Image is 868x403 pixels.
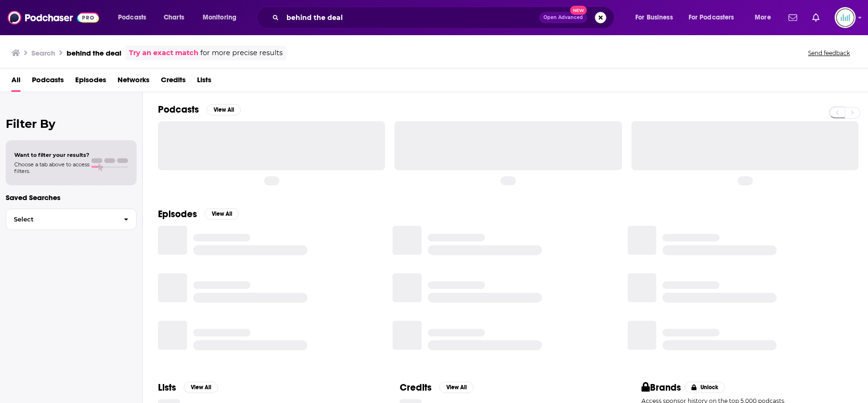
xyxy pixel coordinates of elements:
a: Try an exact match [129,48,198,58]
button: Send feedback [805,49,853,57]
img: User Profile [835,7,856,28]
span: Select [6,216,116,222]
h3: behind the deal [67,48,121,58]
h2: Lists [158,382,176,393]
img: Podchaser - Follow, Share and Rate Podcasts [8,9,99,27]
button: Select [6,209,137,230]
a: All [11,72,20,92]
button: View All [439,382,473,393]
p: Saved Searches [6,193,137,202]
button: View All [205,208,239,220]
button: open menu [682,10,748,25]
a: EpisodesView All [158,208,239,220]
button: Unlock [685,382,725,393]
h2: Filter By [6,117,137,131]
h2: Brands [641,382,681,393]
a: Lists [197,72,211,92]
span: For Business [635,11,673,24]
a: Charts [158,10,190,25]
span: More [755,11,771,24]
a: Show notifications dropdown [809,10,823,26]
h3: Search [31,48,55,58]
span: Want to filter your results? [14,152,89,158]
button: open menu [196,10,249,25]
input: Search podcasts, credits, & more... [283,10,539,25]
a: Networks [118,72,149,92]
div: Search podcasts, credits, & more... [266,7,623,29]
h2: Podcasts [158,104,199,115]
span: Charts [164,11,184,24]
h2: Credits [400,382,432,393]
a: Podcasts [32,72,64,92]
button: Show profile menu [835,7,856,28]
h2: Episodes [158,208,197,220]
span: for more precise results [200,48,283,58]
button: open menu [629,10,685,25]
a: ListsView All [158,382,218,393]
a: Credits [161,72,186,92]
span: Open Advanced [543,15,583,20]
a: PodcastsView All [158,104,241,115]
button: View All [207,104,241,115]
a: Show notifications dropdown [785,10,801,26]
span: New [570,6,587,15]
button: open menu [748,10,783,25]
span: Choose a tab above to access filters. [14,161,89,174]
span: Logged in as podglomerate [835,7,856,28]
span: Monitoring [203,11,237,24]
button: View All [184,382,218,393]
a: Episodes [75,72,106,92]
button: open menu [111,10,158,25]
button: Open AdvancedNew [539,12,587,23]
a: CreditsView All [400,382,473,393]
span: Podcasts [118,11,146,24]
span: For Podcasters [689,11,734,24]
